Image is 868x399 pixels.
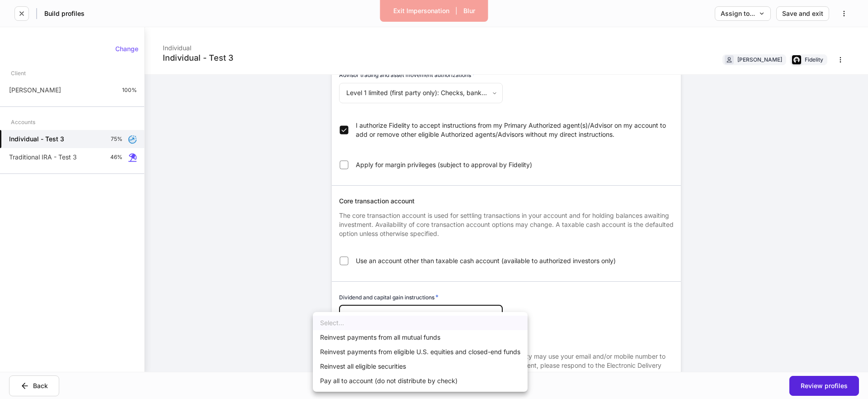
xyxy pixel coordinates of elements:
li: Reinvest payments from eligible U.S. equities and closed-end funds [313,345,528,359]
div: Exit Impersonation [393,8,449,14]
div: Blur [463,8,475,14]
li: Reinvest all eligible securities [313,359,528,374]
li: Pay all to account (do not distribute by check) [313,374,528,388]
li: Reinvest payments from all mutual funds [313,330,528,345]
